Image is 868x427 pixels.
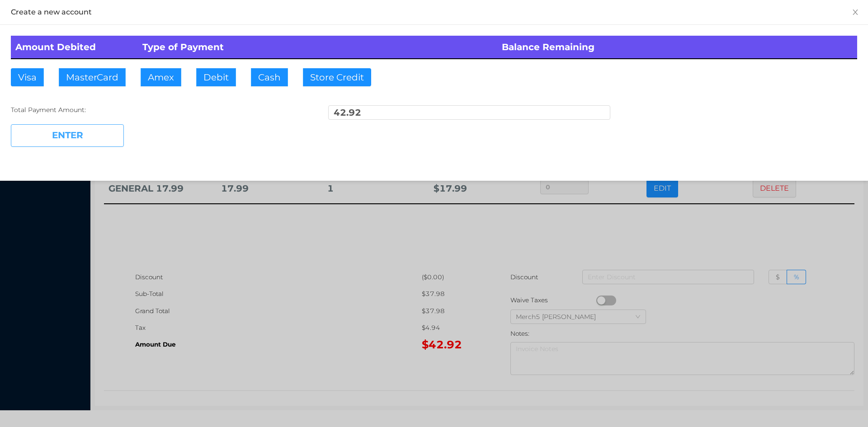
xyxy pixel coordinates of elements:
button: ENTER [11,124,124,147]
th: Balance Remaining [497,36,857,59]
button: Amex [141,68,181,86]
th: Type of Payment [138,36,498,59]
th: Amount Debited [11,36,138,59]
button: MasterCard [59,68,126,86]
button: Store Credit [303,68,371,86]
button: Visa [11,68,44,86]
i: icon: close [852,9,859,16]
button: Debit [196,68,236,86]
div: Create a new account [11,7,857,17]
div: Total Payment Amount: [11,105,293,115]
button: Cash [251,68,288,86]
